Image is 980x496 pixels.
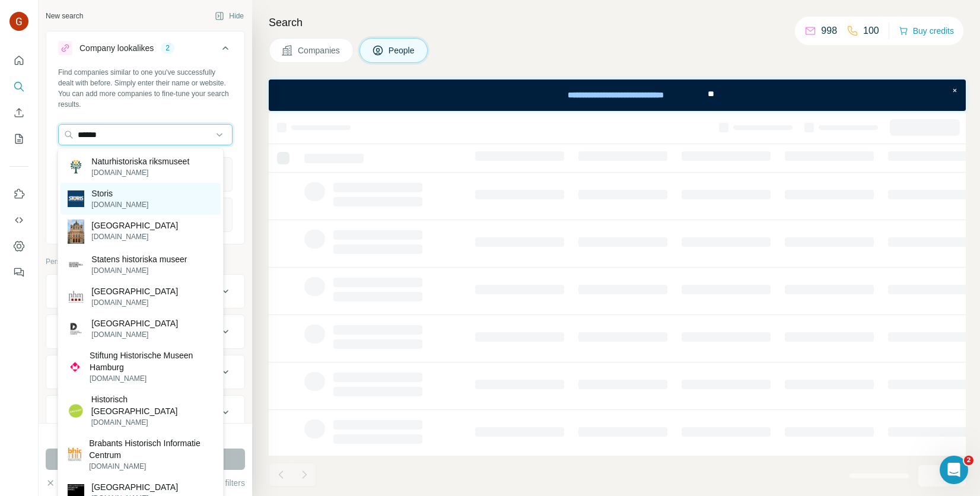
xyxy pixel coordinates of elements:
[91,417,214,428] p: [DOMAIN_NAME]
[91,265,187,276] p: [DOMAIN_NAME]
[90,373,214,384] p: [DOMAIN_NAME]
[91,187,148,199] p: Storis
[91,167,189,178] p: [DOMAIN_NAME]
[9,76,28,97] button: Search
[964,456,973,465] span: 2
[91,317,178,329] p: [GEOGRAPHIC_DATA]
[46,11,83,21] div: New search
[46,34,244,67] button: Company lookalikes2
[68,288,84,305] img: Naturhistorisches Museum Wien
[68,403,84,419] img: Historisch Centrum Limburg
[68,320,84,337] img: Deutsches Historisches Museum
[899,23,954,39] button: Buy credits
[68,447,82,462] img: Brabants Historisch Informatie Centrum
[863,24,879,38] p: 100
[9,209,28,231] button: Use Surfe API
[46,256,245,267] p: Personal information
[89,437,213,461] p: Brabants Historisch Informatie Centrum
[269,80,966,111] iframe: Banner
[58,67,233,110] div: Find companies similar to one you've successfully dealt with before. Simply enter their name or w...
[91,155,189,167] p: Naturhistoriska riksmuseet
[90,349,214,373] p: Stiftung Historische Museen Hamburg
[9,183,28,205] button: Use Surfe on LinkedIn
[206,7,252,25] button: Hide
[91,285,178,297] p: [GEOGRAPHIC_DATA]
[91,231,178,242] p: [DOMAIN_NAME]
[89,461,213,472] p: [DOMAIN_NAME]
[91,253,187,265] p: Statens historiska museer
[68,190,84,207] img: Storis
[389,44,416,56] span: People
[9,236,28,257] button: Dashboard
[68,220,84,244] img: Kunsthistorisches Museum
[91,220,178,231] p: [GEOGRAPHIC_DATA]
[46,477,79,489] button: Clear
[46,358,244,386] button: Department
[9,128,28,150] button: My lists
[940,456,968,484] iframe: Intercom live chat
[298,44,341,56] span: Companies
[269,14,966,31] h4: Search
[9,102,28,123] button: Enrich CSV
[821,24,837,38] p: 998
[91,481,178,493] p: [GEOGRAPHIC_DATA]
[91,297,178,308] p: [DOMAIN_NAME]
[68,158,84,175] img: Naturhistoriska riksmuseet
[91,393,214,417] p: Historisch [GEOGRAPHIC_DATA]
[9,262,28,283] button: Feedback
[46,277,244,306] button: Job title
[91,199,148,210] p: [DOMAIN_NAME]
[46,398,244,427] button: Personal location
[46,317,244,346] button: Seniority5
[9,50,28,71] button: Quick start
[9,12,28,31] img: Avatar
[161,43,174,53] div: 2
[79,42,154,54] div: Company lookalikes
[68,360,82,374] img: Stiftung Historische Museen Hamburg
[68,256,84,273] img: Statens historiska museer
[91,329,178,340] p: [DOMAIN_NAME]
